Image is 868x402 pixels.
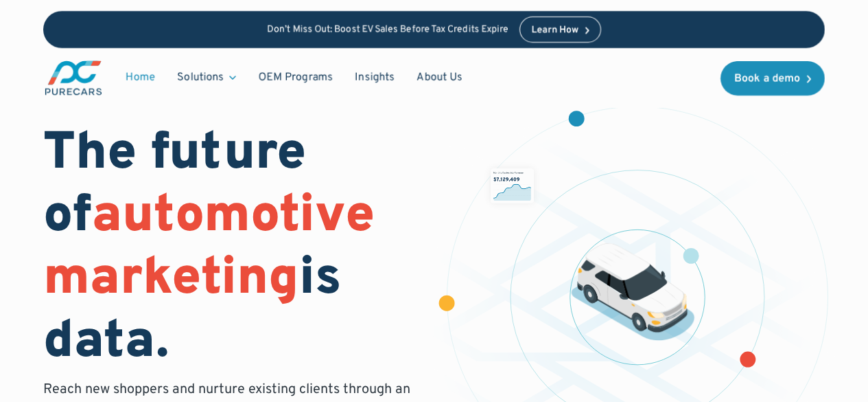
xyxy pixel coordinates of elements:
div: Book a demo [734,74,800,85]
p: Don’t Miss Out: Boost EV Sales Before Tax Credits Expire [267,24,508,36]
a: OEM Programs [247,65,344,91]
a: About Us [406,65,473,91]
div: Solutions [166,65,247,91]
span: automotive marketing [43,184,375,313]
img: purecars logo [43,59,104,97]
a: Book a demo [720,61,825,96]
img: chart showing monthly dealership revenue of $7m [491,168,534,203]
div: Solutions [177,70,224,85]
a: main [43,59,104,97]
a: Insights [344,65,406,91]
a: Home [115,65,166,91]
img: illustration of a vehicle [572,243,695,341]
h1: The future of is data. [43,124,417,375]
a: Learn How [519,16,601,43]
div: Learn How [531,25,578,35]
